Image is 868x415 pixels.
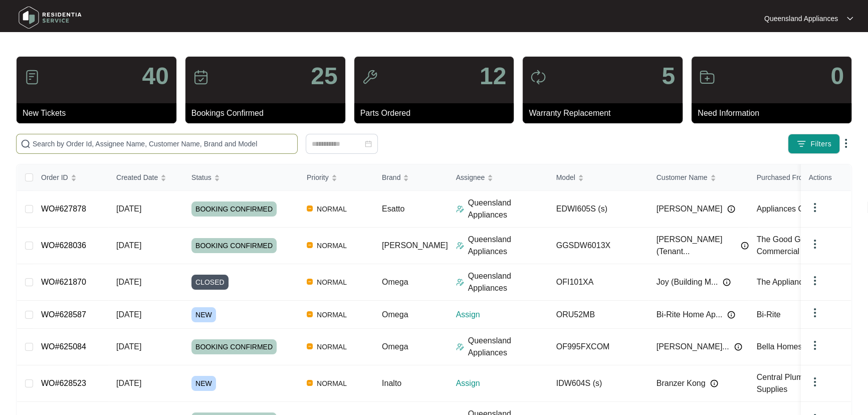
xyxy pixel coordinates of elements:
img: Vercel Logo [307,279,313,285]
p: 25 [311,64,337,88]
img: Vercel Logo [307,380,313,386]
p: Assign [456,377,548,389]
img: icon [193,69,209,85]
a: WO#628587 [41,310,86,319]
p: 12 [480,64,506,88]
p: Parts Ordered [360,107,514,119]
span: [DATE] [116,310,141,319]
a: WO#628036 [41,241,86,250]
span: BOOKING CONFIRMED [191,238,277,253]
span: Brand [382,172,400,183]
span: The Good Guys Commercial [757,235,813,256]
span: Omega [382,278,408,286]
span: Model [556,172,575,183]
span: [DATE] [116,379,141,387]
th: Order ID [33,164,108,191]
span: [DATE] [116,204,141,213]
img: search-icon [21,139,31,149]
img: Assigner Icon [456,343,464,351]
td: OFI101XA [548,264,648,301]
img: dropdown arrow [809,201,821,214]
img: icon [24,69,40,85]
span: NORMAL [313,377,351,389]
td: OF995FXCOM [548,329,648,365]
th: Brand [374,164,448,191]
th: Created Date [108,164,183,191]
img: dropdown arrow [847,16,853,21]
p: Queensland Appliances [764,14,838,24]
td: EDWI605S (s) [548,191,648,228]
th: Status [183,164,299,191]
span: [PERSON_NAME] [657,203,723,215]
td: IDW604S (s) [548,365,648,402]
img: Info icon [727,311,735,319]
span: NORMAL [313,309,351,321]
span: Omega [382,310,408,319]
p: New Tickets [23,107,176,119]
span: CLOSED [191,275,229,290]
td: ORU52MB [548,301,648,329]
span: BOOKING CONFIRMED [191,201,277,217]
th: Purchased From [749,164,849,191]
span: The Appliance Guys [757,278,828,286]
span: NEW [191,376,216,391]
img: Vercel Logo [307,205,313,212]
p: Queensland Appliances [468,335,548,359]
span: NEW [191,307,216,322]
span: Bella Homes [757,342,802,351]
th: Model [548,164,648,191]
span: [DATE] [116,241,141,250]
img: dropdown arrow [809,339,821,351]
img: Info icon [710,379,718,387]
th: Customer Name [648,164,749,191]
span: Priority [307,172,329,183]
img: Vercel Logo [307,343,313,349]
img: Assigner Icon [456,205,464,213]
img: Vercel Logo [307,311,313,317]
span: Assignee [456,172,485,183]
span: Inalto [382,379,401,387]
p: Assign [456,309,548,321]
img: icon [530,69,546,85]
span: [PERSON_NAME]... [657,341,729,353]
p: 40 [142,64,168,88]
img: dropdown arrow [809,376,821,388]
img: dropdown arrow [809,307,821,319]
a: WO#627878 [41,204,86,213]
img: Info icon [727,205,735,213]
span: NORMAL [313,276,351,288]
span: Order ID [41,172,68,183]
p: Need Information [698,107,851,119]
img: Info icon [741,242,749,250]
p: Warranty Replacement [529,107,683,119]
span: NORMAL [313,240,351,252]
td: GGSDW6013X [548,228,648,264]
img: icon [362,69,378,85]
a: WO#621870 [41,278,86,286]
span: Created Date [116,172,158,183]
img: Info icon [723,278,731,286]
span: [PERSON_NAME] [382,241,448,250]
span: NORMAL [313,341,351,353]
p: Bookings Confirmed [191,107,345,119]
span: Status [191,172,211,183]
span: Bi-Rite Home Ap... [657,309,723,321]
span: Branzer Kong [657,377,706,389]
img: filter icon [796,139,806,149]
img: Assigner Icon [456,242,464,250]
span: Bi-Rite [757,310,781,319]
img: dropdown arrow [840,137,852,149]
p: Queensland Appliances [468,234,548,258]
p: Queensland Appliances [468,270,548,294]
a: WO#625084 [41,342,86,351]
button: filter iconFilters [788,134,840,154]
span: [DATE] [116,342,141,351]
th: Priority [299,164,374,191]
a: WO#628523 [41,379,86,387]
span: Filters [810,139,831,149]
img: dropdown arrow [809,275,821,287]
img: Info icon [734,343,742,351]
input: Search by Order Id, Assignee Name, Customer Name, Brand and Model [33,138,293,149]
span: [PERSON_NAME] (Tenant... [657,234,736,258]
span: Purchased From [757,172,808,183]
